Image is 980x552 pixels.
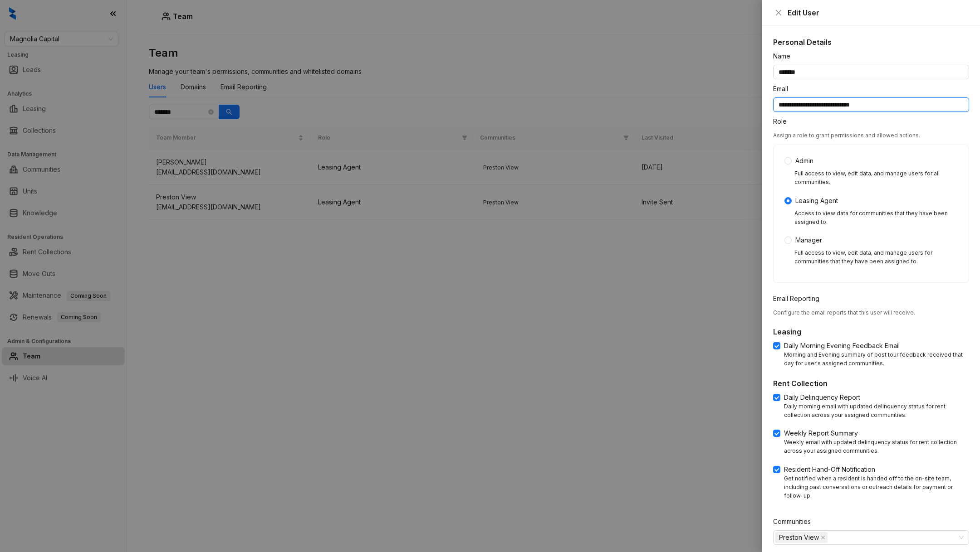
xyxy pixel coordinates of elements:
button: Close [773,7,784,18]
input: Name [773,65,969,79]
span: Preston View [775,532,828,543]
span: Preston View [779,533,819,542]
div: Full access to view, edit data, and manage users for all communities. [794,169,958,187]
div: Weekly email with updated delinquency status for rent collection across your assigned communities. [784,438,969,455]
span: Assign a role to grant permissions and allowed actions. [773,132,920,139]
div: Daily morning email with updated delinquency status for rent collection across your assigned comm... [784,402,969,420]
label: Role [773,116,793,126]
span: Leasing Agent [792,196,842,206]
span: Daily Morning Evening Feedback Email [780,341,903,351]
div: Morning and Evening summary of post tour feedback received that day for user's assigned communities. [784,351,969,368]
input: Email [773,97,969,112]
h5: Leasing [773,326,969,337]
span: Daily Delinquency Report [780,392,864,402]
h5: Rent Collection [773,378,969,389]
span: Manager [792,235,826,245]
div: Access to view data for communities that they have been assigned to. [794,209,958,227]
div: Get notified when a resident is handed off to the on-site team, including past conversations or o... [784,475,969,500]
label: Email [773,84,794,94]
span: Weekly Report Summary [780,428,862,438]
div: Edit User [788,7,969,18]
div: Full access to view, edit data, and manage users for communities that they have been assigned to. [794,249,958,266]
span: Admin [792,156,817,166]
span: Resident Hand-Off Notification [780,465,879,475]
label: Communities [773,517,817,527]
label: Email Reporting [773,294,825,304]
span: close [821,535,825,540]
span: Configure the email reports that this user will receive. [773,309,915,316]
label: Name [773,51,796,61]
span: close [775,9,782,16]
h5: Personal Details [773,37,969,48]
